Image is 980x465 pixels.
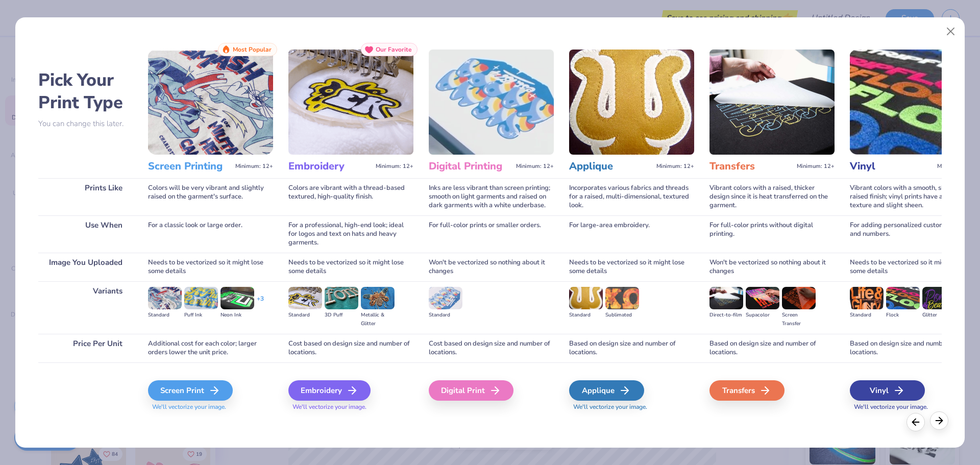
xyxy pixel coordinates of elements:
div: Use When [38,215,133,253]
div: Image You Uploaded [38,253,133,281]
div: Embroidery [288,380,371,401]
div: Screen Print [148,380,233,401]
span: Minimum: 12+ [235,163,273,170]
div: Direct-to-film [709,311,743,320]
div: Transfers [709,380,785,401]
div: Vibrant colors with a raised, thicker design since it is heat transferred on the garment. [709,178,835,215]
img: Standard [288,287,322,309]
div: Vibrant colors with a smooth, slightly raised finish; vinyl prints have a consistent texture and ... [850,178,975,215]
img: Puff Ink [184,287,218,309]
div: Variants [38,281,133,334]
img: Neon Ink [220,287,254,309]
div: Won't be vectorized so nothing about it changes [429,253,554,281]
img: Standard [429,287,462,309]
div: Neon Ink [220,311,254,320]
img: Embroidery [288,50,413,155]
h3: Vinyl [850,160,933,173]
span: We'll vectorize your image. [288,403,413,411]
img: Direct-to-film [709,287,743,309]
div: For large-area embroidery. [569,215,694,253]
h3: Embroidery [288,160,372,173]
img: Sublimated [605,287,639,309]
div: Standard [429,311,462,320]
h3: Applique [569,160,652,173]
span: We'll vectorize your image. [569,403,694,411]
div: Based on design size and number of locations. [850,334,975,362]
div: Colors are vibrant with a thread-based textured, high-quality finish. [288,178,413,215]
div: For full-color prints without digital printing. [709,215,835,253]
img: Metallic & Glitter [361,287,395,309]
div: For a professional, high-end look; ideal for logos and text on hats and heavy garments. [288,215,413,253]
div: Needs to be vectorized so it might lose some details [569,253,694,281]
button: Close [941,22,961,41]
span: Minimum: 12+ [797,163,835,170]
div: For a classic look or large order. [148,215,273,253]
img: Screen Transfer [782,287,816,309]
span: Minimum: 12+ [656,163,694,170]
div: For adding personalized custom names and numbers. [850,215,975,253]
span: Minimum: 12+ [376,163,413,170]
div: Price Per Unit [38,334,133,362]
div: Cost based on design size and number of locations. [429,334,554,362]
div: Glitter [922,311,956,320]
div: Digital Print [429,380,513,401]
div: Standard [288,311,322,320]
img: Applique [569,50,694,155]
img: Vinyl [850,50,975,155]
img: Glitter [922,287,956,309]
div: Additional cost for each color; larger orders lower the unit price. [148,334,273,362]
div: Vinyl [850,380,925,401]
img: Digital Printing [429,50,554,155]
div: 3D Puff [325,311,358,320]
span: Minimum: 12+ [516,163,554,170]
div: Applique [569,380,644,401]
h3: Screen Printing [148,160,231,173]
img: Screen Printing [148,50,273,155]
img: Standard [569,287,603,309]
h3: Digital Printing [429,160,512,173]
div: Based on design size and number of locations. [709,334,835,362]
span: Most Popular [233,46,272,53]
div: Needs to be vectorized so it might lose some details [148,253,273,281]
h3: Transfers [709,160,793,173]
div: Needs to be vectorized so it might lose some details [850,253,975,281]
div: Incorporates various fabrics and threads for a raised, multi-dimensional, textured look. [569,178,694,215]
div: Cost based on design size and number of locations. [288,334,413,362]
div: Standard [148,311,182,320]
span: We'll vectorize your image. [148,403,273,411]
div: Screen Transfer [782,311,816,328]
div: Puff Ink [184,311,218,320]
img: Standard [148,287,182,309]
div: Standard [569,311,603,320]
div: Colors will be very vibrant and slightly raised on the garment's surface. [148,178,273,215]
div: Flock [886,311,920,320]
p: You can change this later. [38,119,133,128]
img: Transfers [709,50,835,155]
div: Won't be vectorized so nothing about it changes [709,253,835,281]
img: Standard [850,287,884,309]
span: We'll vectorize your image. [850,403,975,411]
span: Minimum: 12+ [937,163,975,170]
img: 3D Puff [325,287,358,309]
div: Sublimated [605,311,639,320]
span: Our Favorite [376,46,412,53]
div: Needs to be vectorized so it might lose some details [288,253,413,281]
img: Supacolor [746,287,779,309]
h2: Pick Your Print Type [38,69,133,114]
div: Standard [850,311,884,320]
div: For full-color prints or smaller orders. [429,215,554,253]
img: Flock [886,287,920,309]
div: + 3 [257,295,264,312]
div: Inks are less vibrant than screen printing; smooth on light garments and raised on dark garments ... [429,178,554,215]
div: Based on design size and number of locations. [569,334,694,362]
div: Metallic & Glitter [361,311,395,328]
div: Supacolor [746,311,779,320]
div: Prints Like [38,178,133,215]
